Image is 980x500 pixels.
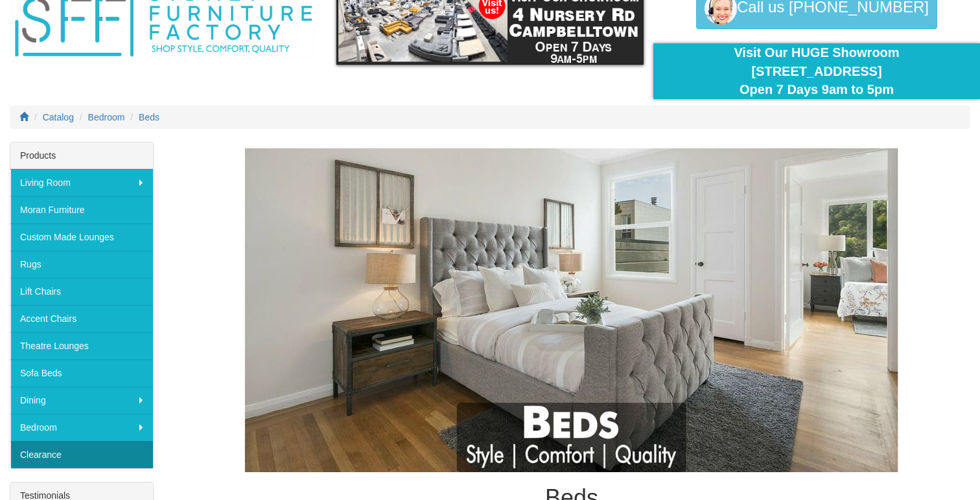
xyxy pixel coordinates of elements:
a: Bedroom [10,414,153,441]
a: Catalog [43,112,74,122]
a: Accent Chairs [10,305,153,332]
img: Beds [183,148,961,472]
a: Living Room [10,169,153,196]
div: Products [10,142,153,169]
a: Bedroom [88,112,125,122]
a: Custom Made Lounges [10,223,153,251]
a: Moran Furniture [10,196,153,223]
a: Rugs [10,251,153,278]
a: Dining [10,387,153,414]
a: Sofa Beds [10,359,153,387]
div: Visit Our HUGE Showroom [STREET_ADDRESS] Open 7 Days 9am to 5pm [663,43,970,99]
a: Theatre Lounges [10,332,153,359]
a: Beds [139,112,159,122]
a: Lift Chairs [10,278,153,305]
a: Clearance [10,441,153,468]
